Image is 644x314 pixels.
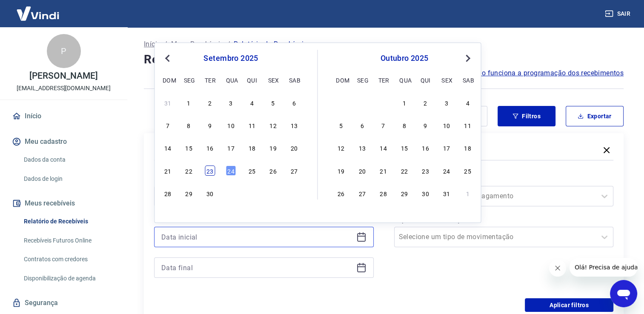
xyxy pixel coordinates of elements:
div: Choose sexta-feira, 24 de outubro de 2025 [441,166,452,176]
div: Choose sábado, 1 de novembro de 2025 [463,188,473,198]
a: Disponibilização de agenda [20,270,117,287]
div: Choose quinta-feira, 2 de outubro de 2025 [247,188,257,198]
div: Choose segunda-feira, 29 de setembro de 2025 [184,188,194,198]
div: sex [441,75,452,85]
div: Choose terça-feira, 9 de setembro de 2025 [205,120,215,130]
p: [EMAIL_ADDRESS][DOMAIN_NAME] [17,84,111,93]
div: Choose quarta-feira, 15 de outubro de 2025 [399,143,409,153]
label: Tipo de Movimentação [396,215,612,225]
img: Vindi [10,0,66,26]
iframe: Fechar mensagem [549,260,566,277]
button: Previous Month [162,53,172,63]
div: month 2025-09 [161,96,300,199]
div: Choose terça-feira, 23 de setembro de 2025 [205,166,215,176]
button: Exportar [566,106,624,126]
div: Choose quinta-feira, 25 de setembro de 2025 [247,166,257,176]
div: Choose sexta-feira, 19 de setembro de 2025 [268,143,278,153]
iframe: Botão para abrir a janela de mensagens [610,280,637,307]
div: Choose terça-feira, 30 de setembro de 2025 [378,97,388,108]
div: Choose sexta-feira, 26 de setembro de 2025 [268,166,278,176]
div: Choose quarta-feira, 22 de outubro de 2025 [399,166,409,176]
button: Meus recebíveis [10,194,117,213]
div: Choose quinta-feira, 9 de outubro de 2025 [421,120,431,130]
div: Choose segunda-feira, 22 de setembro de 2025 [184,166,194,176]
div: dom [336,75,346,85]
p: Relatório de Recebíveis [234,39,307,49]
div: Choose domingo, 28 de setembro de 2025 [163,188,173,198]
div: Choose sexta-feira, 5 de setembro de 2025 [268,97,278,108]
iframe: Mensagem da empresa [570,258,637,277]
div: Choose segunda-feira, 20 de outubro de 2025 [357,166,367,176]
div: ter [205,75,215,85]
div: sab [463,75,473,85]
div: qui [247,75,257,85]
div: Choose terça-feira, 2 de setembro de 2025 [205,97,215,108]
div: Choose domingo, 26 de outubro de 2025 [336,188,346,198]
div: Choose domingo, 21 de setembro de 2025 [163,166,173,176]
div: Choose sexta-feira, 31 de outubro de 2025 [441,188,452,198]
button: Aplicar filtros [525,298,613,312]
div: Choose quinta-feira, 16 de outubro de 2025 [421,143,431,153]
div: Choose terça-feira, 21 de outubro de 2025 [378,166,388,176]
div: Choose domingo, 12 de outubro de 2025 [336,143,346,153]
h4: Relatório de Recebíveis [144,51,624,68]
p: Meus Recebíveis [171,39,224,49]
div: Choose quarta-feira, 1 de outubro de 2025 [226,188,236,198]
div: Choose domingo, 31 de agosto de 2025 [163,97,173,108]
div: Choose quarta-feira, 17 de setembro de 2025 [226,143,236,153]
div: dom [163,75,173,85]
div: Choose sábado, 25 de outubro de 2025 [463,166,473,176]
p: [PERSON_NAME] [29,71,97,80]
div: seg [184,75,194,85]
div: sab [289,75,299,85]
input: Data inicial [161,231,353,243]
div: Choose domingo, 14 de setembro de 2025 [163,143,173,153]
div: Choose sábado, 13 de setembro de 2025 [289,120,299,130]
div: Choose segunda-feira, 29 de setembro de 2025 [357,97,367,108]
div: Choose segunda-feira, 6 de outubro de 2025 [357,120,367,130]
div: Choose terça-feira, 30 de setembro de 2025 [205,188,215,198]
div: Choose sábado, 4 de outubro de 2025 [289,188,299,198]
button: Filtros [498,106,555,126]
div: Choose terça-feira, 16 de setembro de 2025 [205,143,215,153]
a: Segurança [10,294,117,312]
a: Relatório de Recebíveis [20,213,117,230]
div: Choose sexta-feira, 3 de outubro de 2025 [268,188,278,198]
div: Choose sexta-feira, 12 de setembro de 2025 [268,120,278,130]
div: Choose quinta-feira, 2 de outubro de 2025 [421,97,431,108]
div: Choose quinta-feira, 30 de outubro de 2025 [421,188,431,198]
div: ter [378,75,388,85]
div: Choose terça-feira, 7 de outubro de 2025 [378,120,388,130]
div: Choose sexta-feira, 3 de outubro de 2025 [441,97,452,108]
div: month 2025-10 [335,96,474,199]
p: / [227,39,230,49]
div: Choose sábado, 27 de setembro de 2025 [289,166,299,176]
a: Recebíveis Futuros Online [20,232,117,249]
div: Choose domingo, 7 de setembro de 2025 [163,120,173,130]
div: Choose segunda-feira, 27 de outubro de 2025 [357,188,367,198]
div: qui [421,75,431,85]
div: Choose quinta-feira, 18 de setembro de 2025 [247,143,257,153]
div: Choose segunda-feira, 1 de setembro de 2025 [184,97,194,108]
div: Choose domingo, 28 de setembro de 2025 [336,97,346,108]
div: setembro 2025 [161,53,300,63]
div: Choose quarta-feira, 10 de setembro de 2025 [226,120,236,130]
div: qua [399,75,409,85]
div: qua [226,75,236,85]
label: Forma de Pagamento [396,174,612,184]
div: Choose sábado, 20 de setembro de 2025 [289,143,299,153]
span: Olá! Precisa de ajuda? [5,6,72,13]
div: Choose sábado, 18 de outubro de 2025 [463,143,473,153]
div: sex [268,75,278,85]
div: Choose segunda-feira, 15 de setembro de 2025 [184,143,194,153]
div: outubro 2025 [335,53,474,63]
a: Saiba como funciona a programação dos recebimentos [448,68,624,78]
div: Choose quinta-feira, 4 de setembro de 2025 [247,97,257,108]
div: Choose quarta-feira, 3 de setembro de 2025 [226,97,236,108]
div: Choose quarta-feira, 24 de setembro de 2025 [226,166,236,176]
div: Choose quarta-feira, 8 de outubro de 2025 [399,120,409,130]
a: Início [144,39,161,49]
div: Choose terça-feira, 28 de outubro de 2025 [378,188,388,198]
div: Choose sexta-feira, 10 de outubro de 2025 [441,120,452,130]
